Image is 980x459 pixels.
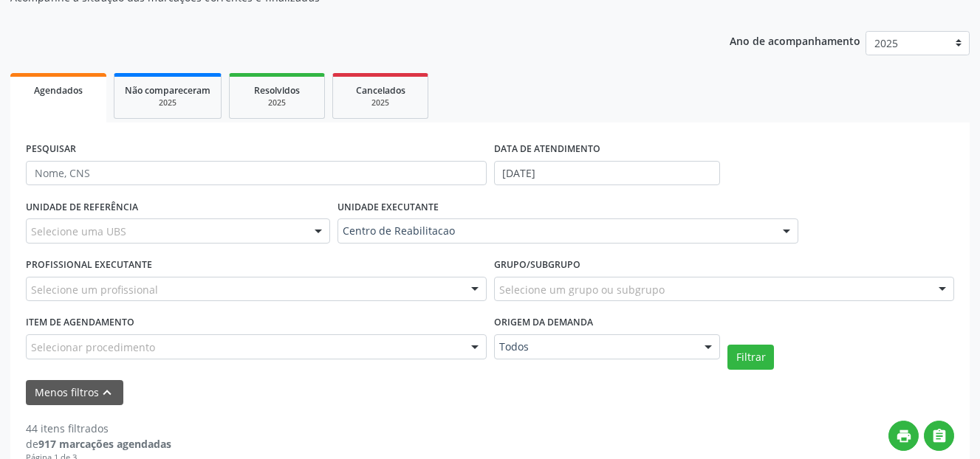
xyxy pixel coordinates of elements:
[494,311,593,334] label: Origem da demanda
[727,345,774,370] button: Filtrar
[31,224,126,239] span: Selecione uma UBS
[26,436,171,452] div: de
[499,339,691,354] span: Todos
[494,161,721,186] input: Selecione um intervalo
[26,196,138,218] label: UNIDADE DE REFERÊNCIA
[31,282,158,297] span: Selecione um profissional
[26,138,76,161] label: PESQUISAR
[730,31,860,49] p: Ano de acompanhamento
[494,254,580,277] label: Grupo/Subgrupo
[240,97,314,108] div: 2025
[356,84,405,97] span: Cancelados
[26,254,152,277] label: PROFISSIONAL EXECUTANTE
[31,339,155,355] span: Selecionar procedimento
[34,84,83,97] span: Agendados
[125,97,210,108] div: 2025
[99,384,115,401] i: keyboard_arrow_up
[343,224,768,238] span: Centro de Reabilitacao
[494,138,600,161] label: DATA DE ATENDIMENTO
[337,196,439,218] label: UNIDADE EXECUTANTE
[26,380,123,406] button: Menos filtroskeyboard_arrow_up
[26,311,134,334] label: Item de agendamento
[254,84,300,97] span: Resolvidos
[499,282,665,297] span: Selecione um grupo ou subgrupo
[38,437,171,451] strong: 917 marcações agendadas
[931,428,948,444] i: 
[125,84,210,97] span: Não compareceram
[26,421,171,436] div: 44 itens filtrados
[888,421,919,451] button: print
[343,97,417,108] div: 2025
[924,421,954,451] button: 
[26,161,487,186] input: Nome, CNS
[896,428,912,444] i: print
